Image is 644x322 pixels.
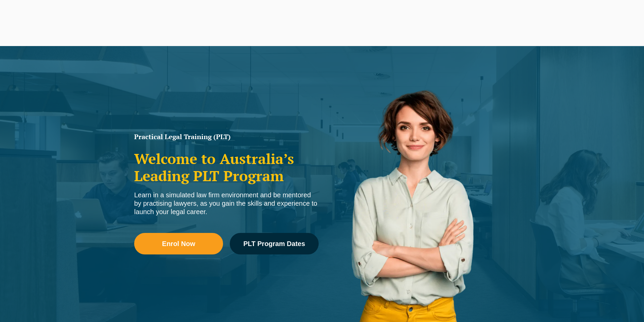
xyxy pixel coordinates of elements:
span: PLT Program Dates [243,240,305,247]
h1: Practical Legal Training (PLT) [134,133,319,140]
div: Learn in a simulated law firm environment and be mentored by practising lawyers, as you gain the ... [134,191,319,216]
span: Enrol Now [162,240,195,247]
a: Enrol Now [134,233,223,254]
a: PLT Program Dates [230,233,319,254]
h2: Welcome to Australia’s Leading PLT Program [134,150,319,184]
